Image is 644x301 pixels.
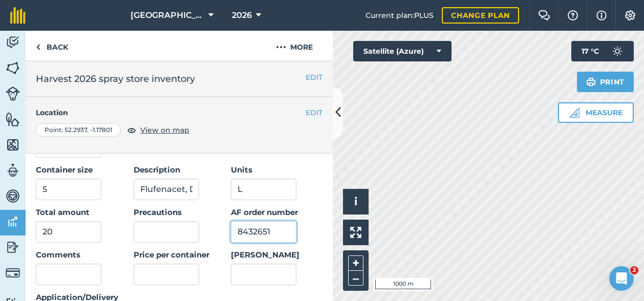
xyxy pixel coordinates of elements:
[6,112,20,127] img: svg+xml;base64,PHN2ZyB4bWxucz0iaHR0cDovL3d3dy53My5vcmcvMjAwMC9zdmciIHdpZHRoPSI1NiIgaGVpZ2h0PSI2MC...
[256,31,333,61] button: More
[586,76,596,88] img: svg+xml;base64,PHN2ZyB4bWxucz0iaHR0cDovL3d3dy53My5vcmcvMjAwMC9zdmciIHdpZHRoPSIxOSIgaGVpZ2h0PSIyNC...
[538,10,550,20] img: Two speech bubbles overlapping with the left bubble in the forefront
[343,189,369,214] button: i
[6,266,20,280] img: svg+xml;base64,PD94bWwgdmVyc2lvbj0iMS4wIiBlbmNvZGluZz0idXRmLTgiPz4KPCEtLSBHZW5lcmF0b3I6IEFkb2JlIE...
[131,9,204,21] span: [GEOGRAPHIC_DATA]
[6,214,20,229] img: svg+xml;base64,PD94bWwgdmVyc2lvbj0iMS4wIiBlbmNvZGluZz0idXRmLTgiPz4KPCEtLSBHZW5lcmF0b3I6IEFkb2JlIE...
[6,163,20,178] img: svg+xml;base64,PD94bWwgdmVyc2lvbj0iMS4wIiBlbmNvZGluZz0idXRmLTgiPz4KPCEtLSBHZW5lcmF0b3I6IEFkb2JlIE...
[569,107,579,118] img: Ruler icon
[36,250,80,260] strong: Comments
[232,9,252,21] span: 2026
[140,124,189,136] span: View on map
[306,72,323,83] button: EDIT
[6,188,20,204] img: svg+xml;base64,PD94bWwgdmVyc2lvbj0iMS4wIiBlbmNvZGluZz0idXRmLTgiPz4KPCEtLSBHZW5lcmF0b3I6IEFkb2JlIE...
[36,41,40,53] img: svg+xml;base64,PHN2ZyB4bWxucz0iaHR0cDovL3d3dy53My5vcmcvMjAwMC9zdmciIHdpZHRoPSI5IiBoZWlnaHQ9IjI0Ii...
[567,10,579,20] img: A question mark icon
[582,41,599,61] span: 17 ° C
[6,240,20,255] img: svg+xml;base64,PD94bWwgdmVyc2lvbj0iMS4wIiBlbmNvZGluZz0idXRmLTgiPz4KPCEtLSBHZW5lcmF0b3I6IEFkb2JlIE...
[231,250,299,260] strong: [PERSON_NAME]
[306,107,323,118] button: EDIT
[348,255,363,271] button: +
[571,41,634,61] button: 17 °C
[276,41,286,53] img: svg+xml;base64,PHN2ZyB4bWxucz0iaHR0cDovL3d3dy53My5vcmcvMjAwMC9zdmciIHdpZHRoPSIyMCIgaGVpZ2h0PSIyNC...
[353,41,452,61] button: Satellite (Azure)
[36,107,323,118] h4: Location
[6,87,20,101] img: svg+xml;base64,PD94bWwgdmVyc2lvbj0iMS4wIiBlbmNvZGluZz0idXRmLTgiPz4KPCEtLSBHZW5lcmF0b3I6IEFkb2JlIE...
[366,10,434,21] span: Current plan : PLUS
[577,72,634,92] button: Print
[624,10,636,20] img: A cog icon
[630,266,638,274] span: 2
[36,165,93,175] strong: Container size
[134,207,182,217] strong: Precautions
[6,60,20,76] img: svg+xml;base64,PHN2ZyB4bWxucz0iaHR0cDovL3d3dy53My5vcmcvMjAwMC9zdmciIHdpZHRoPSI1NiIgaGVpZ2h0PSI2MC...
[354,195,357,208] span: i
[26,31,78,61] a: Back
[36,123,121,137] div: Point : 52.2937 , -1.17801
[558,102,634,123] button: Measure
[348,271,363,286] button: –
[36,72,323,86] h2: Harvest 2026 spray store inventory
[231,165,252,175] strong: Units
[442,7,519,24] a: Change plan
[36,207,90,217] strong: Total amount
[6,137,20,153] img: svg+xml;base64,PHN2ZyB4bWxucz0iaHR0cDovL3d3dy53My5vcmcvMjAwMC9zdmciIHdpZHRoPSI1NiIgaGVpZ2h0PSI2MC...
[231,207,298,217] strong: AF order number
[134,165,180,175] strong: Description
[6,35,20,50] img: svg+xml;base64,PD94bWwgdmVyc2lvbj0iMS4wIiBlbmNvZGluZz0idXRmLTgiPz4KPCEtLSBHZW5lcmF0b3I6IEFkb2JlIE...
[607,41,628,61] img: svg+xml;base64,PD94bWwgdmVyc2lvbj0iMS4wIiBlbmNvZGluZz0idXRmLTgiPz4KPCEtLSBHZW5lcmF0b3I6IEFkb2JlIE...
[10,7,26,24] img: fieldmargin Logo
[609,266,634,291] iframe: Intercom live chat
[127,124,136,136] img: svg+xml;base64,PHN2ZyB4bWxucz0iaHR0cDovL3d3dy53My5vcmcvMjAwMC9zdmciIHdpZHRoPSIxOCIgaGVpZ2h0PSIyNC...
[350,227,361,238] img: Four arrows, one pointing top left, one top right, one bottom right and the last bottom left
[127,124,189,136] button: View on map
[596,9,607,21] img: svg+xml;base64,PHN2ZyB4bWxucz0iaHR0cDovL3d3dy53My5vcmcvMjAwMC9zdmciIHdpZHRoPSIxNyIgaGVpZ2h0PSIxNy...
[134,250,209,260] strong: Price per container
